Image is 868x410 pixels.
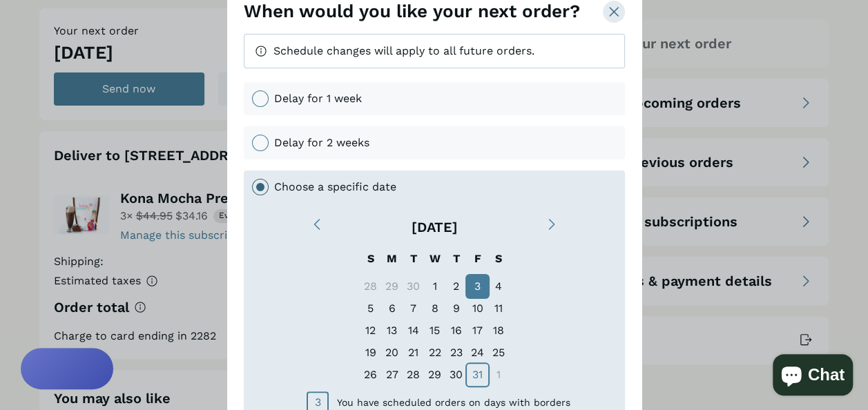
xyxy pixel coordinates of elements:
div: Wednesday, October 8, 2025 [424,297,445,320]
button: Rewards [21,348,113,389]
div: Friday, October 3, 2025 selected, Scheduled order date [467,275,488,297]
div: Sunday, October 26, 2025 [360,364,381,386]
div: Tuesday, October 21, 2025 [403,342,424,364]
div: Monday, October 6, 2025 [381,297,403,320]
div: Friday, October 24, 2025 [467,342,488,364]
div: Monday, October 20, 2025 [381,342,403,364]
span: Close [603,1,625,23]
div: Monday, October 13, 2025 [381,320,403,342]
div: Reschedule orders Calendar, October 2025 [360,242,509,386]
div: Thursday, October 9, 2025 [445,297,467,320]
div: M [381,242,403,275]
div: Friday, October 17, 2025 [467,320,488,342]
div: Sunday, September 28, 2025 [360,275,381,297]
div: Thursday, October 30, 2025 [445,364,467,386]
div: Monday, October 27, 2025 [381,364,403,386]
div: Sunday, October 19, 2025 [360,342,381,364]
span: Schedule changes will apply to all future orders. [273,44,534,57]
div: Thursday, October 16, 2025 [445,320,467,342]
div: Wednesday, October 1, 2025 [424,275,445,297]
inbox-online-store-chat: Shopify online store chat [769,354,857,399]
div: T [403,242,424,275]
span: You have scheduled orders on days with borders [337,397,570,408]
span: Next [546,217,562,234]
span: [DATE] [411,219,457,235]
div: Wednesday, October 15, 2025 [424,320,445,342]
div: Saturday, November 1, 2025 [488,364,509,386]
span: Delay for 2 weeks [274,136,369,149]
div: Tuesday, September 30, 2025 [403,275,424,297]
span: Previous [307,217,323,234]
div: Monday, September 29, 2025 [381,275,403,297]
div: Tuesday, October 28, 2025 [403,364,424,386]
span: Delay for 1 week [274,92,362,105]
div: Friday, October 10, 2025 [467,297,488,320]
div: Sunday, October 5, 2025 [360,297,381,320]
div: Saturday, October 25, 2025 [488,342,509,364]
div: Thursday, October 2, 2025 [445,275,467,297]
div: Wednesday, October 22, 2025 [424,342,445,364]
div: W [424,242,445,275]
span: Choose a specific date [274,180,396,193]
div: Tuesday, October 7, 2025 [403,297,424,320]
div: Thursday, October 23, 2025 [445,342,467,364]
div: Saturday, October 18, 2025 [488,320,509,342]
div: S [360,242,381,275]
div: F [467,242,488,275]
div: Wednesday, October 29, 2025 [424,364,445,386]
div: T [445,242,467,275]
div: Saturday, October 4, 2025 [488,275,509,297]
div: Sunday, October 12, 2025 [360,320,381,342]
div: Saturday, October 11, 2025 [488,297,509,320]
div: S [488,242,509,275]
div: Friday, October 31, 2025, Scheduled order date [467,364,488,386]
div: Tuesday, October 14, 2025 [403,320,424,342]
